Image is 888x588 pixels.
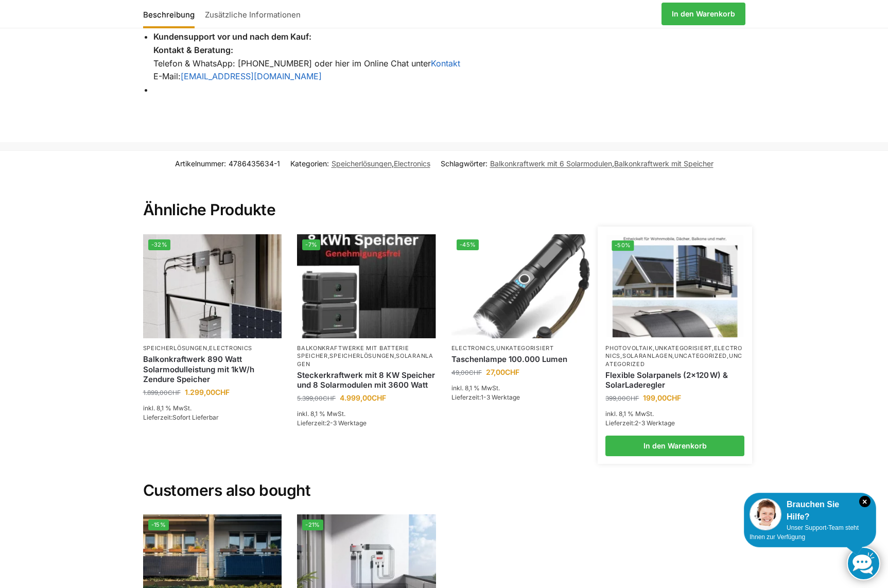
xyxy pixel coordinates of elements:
a: Electronics [209,344,252,352]
img: Steckerkraftwerk mit 8 KW Speicher und 8 Solarmodulen mit 3600 Watt [297,234,436,338]
p: , , , , , [605,344,744,368]
a: -7%Steckerkraftwerk mit 8 KW Speicher und 8 Solarmodulen mit 3600 Watt [297,234,436,338]
p: inkl. 8,1 % MwSt. [451,384,590,393]
bdi: 1.899,00 [143,389,181,396]
span: Unser Support-Team steht Ihnen zur Verfügung [750,524,859,541]
img: Extrem Starke Taschenlampe [451,234,590,338]
span: 2-3 Werktage [635,419,675,427]
span: CHF [372,393,386,402]
span: CHF [215,388,230,396]
span: Lieferzeit: [605,419,675,427]
a: Unkategorisiert [655,344,712,352]
p: inkl. 8,1 % MwSt. [143,404,282,413]
a: Balkonkraftwerk mit 6 Solarmodulen [490,159,612,168]
span: Lieferzeit: [451,393,520,401]
span: 2-3 Werktage [326,419,367,427]
span: Lieferzeit: [143,413,219,421]
p: , , [297,344,436,368]
i: Schließen [859,496,870,507]
a: Balkonkraftwerk 890 Watt Solarmodulleistung mit 1kW/h Zendure Speicher [143,354,282,385]
span: 4786435634-1 [229,159,280,168]
p: inkl. 8,1 % MwSt. [605,409,744,419]
span: Lieferzeit: [297,419,367,427]
a: Unkategorisiert [496,344,554,352]
h2: Ähnliche Produkte [143,176,745,220]
strong: Kundensupport vor und nach dem Kauf: [153,31,311,42]
a: Steckerkraftwerk mit 8 KW Speicher und 8 Solarmodulen mit 3600 Watt [297,370,436,390]
li: Telefon & WhatsApp: [PHONE_NUMBER] oder hier im Online Chat unter E-Mail: [153,30,745,83]
bdi: 5.399,00 [297,394,336,402]
span: Kategorien: , [290,158,430,169]
a: Taschenlampe 100.000 Lumen [451,354,590,365]
a: Electronics [394,159,430,168]
span: CHF [505,368,519,376]
span: 1-3 Werktage [481,393,520,401]
p: inkl. 8,1 % MwSt. [297,409,436,419]
a: Solaranlagen [297,352,433,367]
p: , [143,344,282,352]
span: Artikelnummer: [175,158,280,169]
span: CHF [168,389,181,396]
a: Photovoltaik [605,344,652,352]
bdi: 1.299,00 [185,388,230,396]
a: -32%Balkonkraftwerk 890 Watt Solarmodulleistung mit 1kW/h Zendure Speicher [143,234,282,338]
a: Balkonkraftwerk mit Speicher [614,159,713,168]
a: Uncategorized [605,352,742,367]
a: Flexible Solarpanels (2×120 W) & SolarLaderegler [605,370,744,390]
a: [EMAIL_ADDRESS][DOMAIN_NAME] [181,71,322,81]
img: Customer service [750,498,781,530]
span: CHF [469,369,482,376]
span: Schlagwörter: , [441,158,713,169]
bdi: 49,00 [451,369,482,376]
span: CHF [323,394,336,402]
a: -45%Extrem Starke Taschenlampe [451,234,590,338]
a: In den Warenkorb legen: „Flexible Solarpanels (2×120 W) & SolarLaderegler“ [605,436,744,456]
a: Speicherlösungen [143,344,207,352]
a: Kontakt [431,58,460,68]
bdi: 199,00 [643,393,681,402]
a: Speicherlösungen [329,352,394,359]
img: Flexible Solar Module für Wohnmobile Camping Balkon [607,235,743,337]
img: Balkonkraftwerk 890 Watt Solarmodulleistung mit 1kW/h Zendure Speicher [143,234,282,338]
span: Sofort Lieferbar [172,413,219,421]
div: Brauchen Sie Hilfe? [750,498,870,523]
a: Solaranlagen [622,352,672,359]
a: Electronics [605,344,742,359]
a: Balkonkraftwerke mit Batterie Speicher [297,344,409,359]
bdi: 4.999,00 [340,393,386,402]
a: Speicherlösungen [332,159,392,168]
bdi: 27,00 [486,368,519,376]
span: CHF [667,393,681,402]
a: -50%Flexible Solar Module für Wohnmobile Camping Balkon [607,235,743,337]
p: , [451,344,590,352]
span: CHF [626,394,639,402]
strong: Kontakt & Beratung: [153,45,233,55]
a: Uncategorized [674,352,727,359]
h2: Customers also bought [143,456,745,500]
a: Electronics [451,344,495,352]
bdi: 399,00 [605,394,639,402]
